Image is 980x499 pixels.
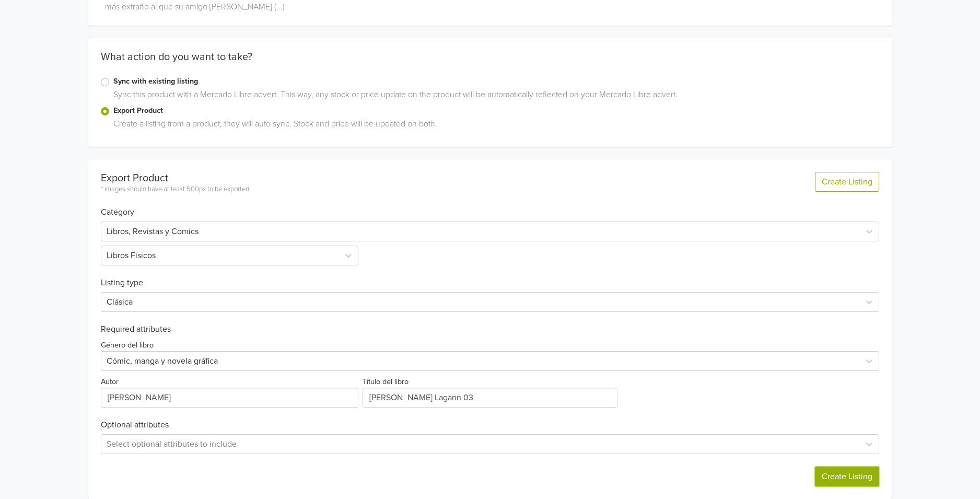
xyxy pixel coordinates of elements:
h6: Listing type [101,265,879,288]
div: What action do you want to take? [88,51,892,76]
label: Export Product [113,105,879,117]
label: Sync with existing listing [113,76,879,87]
div: * images should have at least 500px to be exported. [101,184,251,195]
div: Sync this product with a Mercado Libre advert. This way, any stock or price update on the product... [109,88,879,105]
button: Create Listing [815,172,879,192]
div: Create a listing from a product, they will auto sync. Stock and price will be updated on both. [109,118,879,134]
label: Autor [101,376,119,388]
div: Export Product [101,172,251,184]
h6: Required attributes [101,324,879,334]
label: Género del libro [101,340,154,351]
h6: Optional attributes [101,420,879,430]
label: Título del libro [363,376,409,388]
button: Create Listing [815,467,879,486]
h6: Category [101,195,879,217]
